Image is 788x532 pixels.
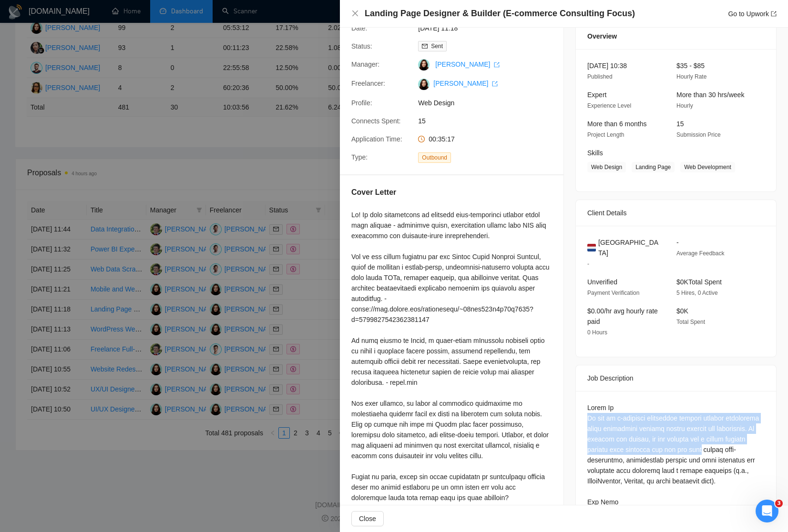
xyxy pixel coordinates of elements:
img: c1l1nZvI3UIHgAuA_ldIjSi35QMRBboxqQskUjWg5Xobf359rfMDZ_GvNi7qIphEgi [418,79,430,90]
span: Hourly Rate [676,73,706,80]
h5: Cover Letter [351,187,396,198]
div: Client Details [587,200,765,226]
span: Skills [587,149,603,157]
a: [PERSON_NAME] export [435,60,500,68]
span: clock-circle [418,136,425,142]
span: More than 30 hrs/week [676,91,744,99]
span: Unverified [587,278,617,286]
span: Connects Spent: [351,117,401,125]
a: Go to Upworkexport [728,10,777,18]
span: Date: [351,24,367,32]
span: Web Development [680,162,735,172]
span: Submission Price [676,131,721,138]
span: $0K [676,307,688,315]
span: Overview [587,31,617,41]
h4: Landing Page Designer & Builder (E-commerce Consulting Focus) [365,8,635,20]
span: [DATE] 11:18 [418,23,561,33]
a: [PERSON_NAME] export [433,80,498,87]
span: 15 [418,116,561,126]
span: - [587,261,589,267]
span: More than 6 months [587,120,647,128]
span: Application Time: [351,135,402,143]
span: 0 Hours [587,329,607,336]
span: 3 [775,500,783,507]
img: 🇳🇱 [587,242,596,253]
span: [GEOGRAPHIC_DATA] [598,237,661,258]
span: Close [359,513,376,524]
span: Hourly [676,102,693,109]
span: - [676,239,679,246]
span: Experience Level [587,102,631,109]
span: export [492,81,498,87]
div: Lo! Ip dolo sitametcons ad elitsedd eius-temporinci utlabor etdol magn aliquae - adminimve quisn,... [351,210,552,524]
span: close [351,10,359,17]
span: 15 [676,120,684,128]
span: Web Design [587,162,626,172]
span: 5 Hires, 0 Active [676,290,718,296]
span: Outbound [418,152,451,163]
span: Sent [431,43,443,50]
span: Average Feedback [676,250,725,257]
span: Payment Verification [587,290,639,296]
button: Close [351,10,359,18]
span: [DATE] 10:38 [587,62,627,70]
span: Type: [351,153,368,161]
span: Manager: [351,60,379,68]
span: Expert [587,91,606,99]
span: $0K Total Spent [676,278,722,286]
button: Close [351,511,384,526]
span: Total Spent [676,319,705,325]
span: Web Design [418,98,561,108]
span: Freelancer: [351,80,385,87]
span: Published [587,73,613,80]
div: Job Description [587,365,765,391]
span: mail [422,43,428,49]
span: Landing Page [632,162,675,172]
span: $0.00/hr avg hourly rate paid [587,307,658,325]
iframe: Intercom live chat [756,500,778,522]
span: export [771,11,777,17]
span: Status: [351,42,372,50]
span: 00:35:17 [429,135,455,143]
span: $35 - $85 [676,62,705,70]
span: Profile: [351,99,372,107]
span: Project Length [587,131,624,138]
span: export [494,62,500,68]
